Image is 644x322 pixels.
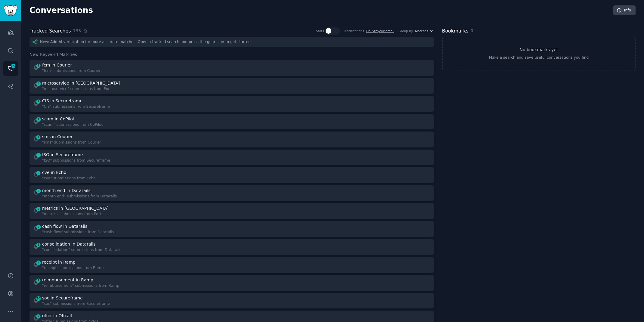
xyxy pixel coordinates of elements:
[29,167,434,183] a: 2cve in Echo"cve" submissions from Echo
[366,29,394,33] a: Dailytoyour email
[36,278,41,283] span: 2
[29,293,434,309] a: 10soc in Secureframe"soc" submissions from Secureframe
[316,29,324,33] div: Stats
[42,247,121,253] div: "consolidation" submissions from Datarails
[42,158,110,163] div: "ISO" submissions from Secureframe
[29,78,434,94] a: 4microservice in [GEOGRAPHIC_DATA]"microservice" submissions from Port
[42,98,82,104] div: CIS in Secureframe
[415,29,428,33] span: Matches
[42,169,66,176] div: cve in Echo
[42,176,96,181] div: "cve" submissions from Echo
[11,64,16,68] span: 473
[344,29,364,33] div: Notifications
[42,104,110,110] div: "CIS" submissions from Secureframe
[489,55,589,60] div: Make a search and save useful conversations you find
[42,223,87,230] div: cash flow in Datarails
[73,28,81,34] span: 133
[29,51,77,58] span: New Keyword Matches
[42,68,101,74] div: "fcm" submissions from Courier
[42,187,91,194] div: month end in Datarails
[42,116,74,122] div: scam in CoPilot
[29,185,434,201] a: 2month end in Datarails"month end" submissions from Datarails
[42,62,72,68] div: fcm in Courier
[42,122,103,128] div: "scam" submissions from CoPilot
[42,283,119,289] div: "reimbursement" submissions from Ramp
[29,114,434,130] a: 2scam in CoPilot"scam" submissions from CoPilot
[29,275,434,291] a: 2reimbursement in Ramp"reimbursement" submissions from Ramp
[29,203,434,219] a: 2metrics in [GEOGRAPHIC_DATA]"metrics" submissions from Port
[36,63,41,68] span: 1
[42,212,110,217] div: "metrics" submissions from Port
[36,82,41,86] span: 4
[42,80,120,86] div: microservice in [GEOGRAPHIC_DATA]
[29,96,434,112] a: 2CIS in Secureframe"CIS" submissions from Secureframe
[36,207,41,211] span: 2
[42,205,109,212] div: metrics in [GEOGRAPHIC_DATA]
[42,241,96,247] div: consolidation in Datarails
[4,5,17,16] img: GummySearch logo
[42,259,76,265] div: receipt in Ramp
[29,257,434,273] a: 4receipt in Ramp"receipt" submissions from Ramp
[42,277,93,283] div: reimbursement in Ramp
[42,295,83,301] div: soc in Secureframe
[36,296,41,301] span: 10
[29,150,434,166] a: 3ISO in Secureframe"ISO" submissions from Secureframe
[36,135,41,139] span: 1
[29,27,71,35] h2: Tracked Searches
[36,314,41,318] span: 2
[36,171,41,175] span: 2
[42,265,104,271] div: "receipt" submissions from Ramp
[36,99,41,104] span: 2
[471,28,473,33] span: 0
[36,225,41,229] span: 2
[3,61,18,76] a: 473
[36,243,41,247] span: 1
[42,301,110,307] div: "soc" submissions from Secureframe
[36,189,41,193] span: 2
[442,37,636,70] a: No bookmarks yetMake a search and save useful conversations you find
[415,29,433,33] button: Matches
[36,117,41,122] span: 2
[29,239,434,255] a: 1consolidation in Datarails"consolidation" submissions from Datarails
[29,6,93,15] h2: Conversations
[42,313,72,319] div: offer in Offcall
[442,27,469,35] h2: Bookmarks
[29,132,434,147] a: 1sms in Courier"sms" submissions from Courier
[42,230,114,235] div: "cash flow" submissions from Datarails
[42,194,117,199] div: "month end" submissions from Datarails
[29,221,434,237] a: 2cash flow in Datarails"cash flow" submissions from Datarails
[29,60,434,76] a: 1fcm in Courier"fcm" submissions from Courier
[36,261,41,265] span: 4
[29,37,434,47] div: New: Add AI verification for more accurate matches. Open a tracked search and press the gear icon...
[613,5,636,16] a: Info
[398,29,413,33] div: Group by
[519,47,558,53] h3: No bookmarks yet
[42,152,83,158] div: ISO in Secureframe
[42,140,101,145] div: "sms" submissions from Courier
[36,153,41,157] span: 3
[42,86,121,92] div: "microservice" submissions from Port
[42,134,73,140] div: sms in Courier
